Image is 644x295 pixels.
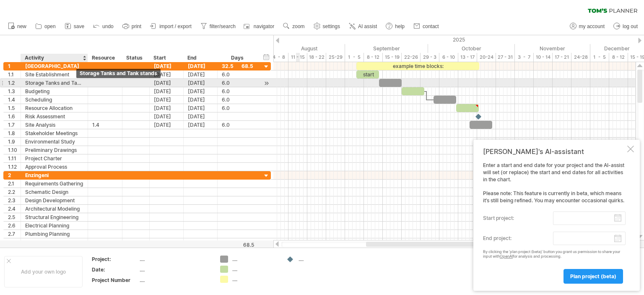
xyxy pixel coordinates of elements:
[25,129,83,137] div: Stakeholder Meetings
[25,230,83,238] div: Plumbing Planning
[120,21,144,32] a: print
[483,232,553,245] label: end project:
[383,53,402,62] div: 15 - 19
[74,23,84,29] span: save
[483,250,626,259] div: By clicking the 'plan project (beta)' button you grant us permission to share your input with for...
[515,53,534,62] div: 3 - 7
[153,54,179,62] div: Start
[198,21,238,32] a: filter/search
[17,23,26,29] span: new
[25,154,83,162] div: Project Charter
[8,171,21,179] div: 2
[25,112,83,120] div: Risk Assessment
[356,70,379,78] div: start
[4,256,83,287] div: Add your own logo
[217,54,257,62] div: Days
[571,53,590,62] div: 24-28
[222,121,253,129] div: 6.0
[8,112,21,120] div: 1.6
[623,23,638,29] span: log out
[222,104,253,112] div: 6.0
[8,138,21,146] div: 1.9
[92,277,138,284] div: Project Number
[33,21,58,32] a: open
[25,87,83,95] div: Budgeting
[148,21,194,32] a: import / export
[8,230,21,238] div: 2.7
[439,53,458,62] div: 6 - 10
[150,96,184,104] div: [DATE]
[184,79,218,87] div: [DATE]
[92,256,138,263] div: Project:
[150,104,184,112] div: [DATE]
[150,87,184,95] div: [DATE]
[25,213,83,221] div: Structural Engineering
[140,277,210,284] div: ....
[534,53,553,62] div: 10 - 14
[483,147,626,156] div: [PERSON_NAME]'s AI-assistant
[384,21,407,32] a: help
[25,96,83,104] div: Scheduling
[8,238,21,246] div: 2.8
[184,70,218,78] div: [DATE]
[345,53,364,62] div: 1 - 5
[292,23,304,29] span: zoom
[323,23,340,29] span: settings
[402,53,421,62] div: 22-26
[210,23,236,29] span: filter/search
[242,21,277,32] a: navigator
[6,21,29,32] a: new
[92,54,117,62] div: Resource
[218,242,254,248] div: 68.5
[8,104,21,112] div: 1.5
[254,23,274,29] span: navigator
[8,62,21,70] div: 1
[411,21,441,32] a: contact
[8,213,21,221] div: 2.5
[8,96,21,104] div: 1.4
[421,53,439,62] div: 29 - 3
[232,266,278,273] div: ....
[150,112,184,120] div: [DATE]
[553,53,571,62] div: 17 - 21
[150,62,184,70] div: [DATE]
[25,188,83,196] div: Schematic Design
[356,62,479,70] div: example time blocks:
[222,70,253,78] div: 6.0
[150,79,184,87] div: [DATE]
[312,21,343,32] a: settings
[25,196,83,204] div: Design Development
[25,163,83,171] div: Approval Process
[611,21,640,32] a: log out
[25,222,83,230] div: Electrical Planning
[8,222,21,230] div: 2.6
[477,53,496,62] div: 20-24
[25,104,83,112] div: Resource Allocation
[563,269,623,284] a: plan project (beta)
[347,21,379,32] a: AI assist
[92,266,138,273] div: Date:
[483,211,553,225] label: start project:
[25,62,83,70] div: [GEOGRAPHIC_DATA]
[62,21,87,32] a: save
[8,79,21,87] div: 1.2
[184,87,218,95] div: [DATE]
[299,256,344,263] div: ....
[609,53,628,62] div: 8 - 12
[76,69,161,78] div: Storage Tanks and Tank stands
[8,163,21,171] div: 1.12
[500,254,513,258] a: OpenAI
[222,62,253,70] div: 32.5
[25,238,83,246] div: Mechanical Systems Design
[483,162,626,283] div: Enter a start and end date for your project and the AI-assist will set (or replace) the start and...
[25,205,83,213] div: Architectural Modeling
[579,23,605,29] span: my account
[281,21,307,32] a: zoom
[25,121,83,129] div: Site Analysis
[25,180,83,188] div: Requirements Gathering
[568,21,607,32] a: my account
[184,96,218,104] div: [DATE]
[395,23,405,29] span: help
[44,23,56,29] span: open
[140,266,210,273] div: ....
